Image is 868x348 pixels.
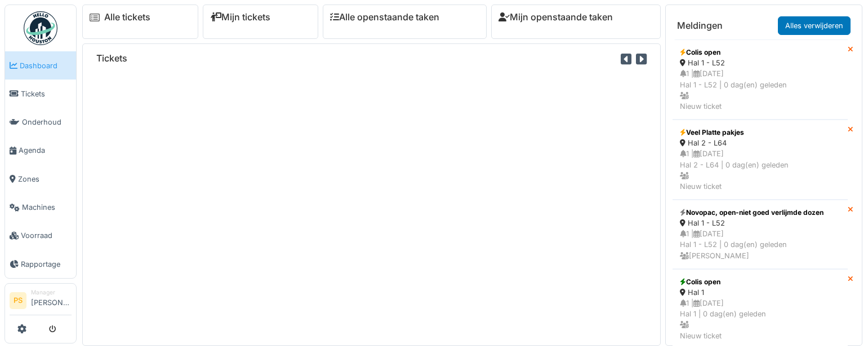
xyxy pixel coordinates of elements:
span: Dashboard [20,60,72,71]
a: PS Manager[PERSON_NAME] [10,288,72,315]
div: 1 | [DATE] Hal 1 - L52 | 0 dag(en) geleden Nieuw ticket [680,68,840,112]
span: Agenda [19,145,72,156]
span: Zones [18,174,72,184]
div: 1 | [DATE] Hal 1 - L52 | 0 dag(en) geleden [PERSON_NAME] [680,228,840,261]
div: Hal 1 [680,287,840,298]
a: Agenda [5,136,76,165]
a: Voorraad [5,222,76,250]
div: Hal 1 - L52 [680,58,840,68]
span: Tickets [21,89,72,99]
a: Zones [5,165,76,193]
div: 1 | [DATE] Hal 2 - L64 | 0 dag(en) geleden Nieuw ticket [680,148,840,192]
div: Colis open [680,277,840,287]
li: [PERSON_NAME] [31,288,72,312]
a: Mijn tickets [210,12,270,23]
span: Voorraad [21,230,72,241]
div: Colis open [680,47,840,58]
a: Alle tickets [104,12,150,23]
h6: Tickets [96,53,127,64]
a: Rapportage [5,250,76,278]
a: Colis open Hal 1 - L52 1 |[DATE]Hal 1 - L52 | 0 dag(en) geleden Nieuw ticket [673,39,848,120]
a: Dashboard [5,51,76,80]
div: Manager [31,288,72,297]
div: Novopac, open-niet goed verlijmde dozen [680,208,840,218]
a: Mijn openstaande taken [498,12,613,23]
a: Alle openstaande taken [330,12,439,23]
a: Novopac, open-niet goed verlijmde dozen Hal 1 - L52 1 |[DATE]Hal 1 - L52 | 0 dag(en) geleden [PER... [673,200,848,269]
a: Veel Platte pakjes Hal 2 - L64 1 |[DATE]Hal 2 - L64 | 0 dag(en) geleden Nieuw ticket [673,120,848,200]
a: Onderhoud [5,108,76,136]
a: Tickets [5,80,76,108]
div: Hal 2 - L64 [680,138,840,148]
img: Badge_color-CXgf-gQk.svg [24,11,57,45]
div: 1 | [DATE] Hal 1 | 0 dag(en) geleden Nieuw ticket [680,298,840,341]
li: PS [10,292,26,309]
span: Onderhoud [22,117,72,127]
span: Machines [22,202,72,213]
div: Veel Platte pakjes [680,127,840,138]
span: Rapportage [21,259,72,270]
div: Hal 1 - L52 [680,218,840,228]
h6: Meldingen [677,20,723,31]
a: Machines [5,193,76,221]
a: Alles verwijderen [778,16,851,35]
